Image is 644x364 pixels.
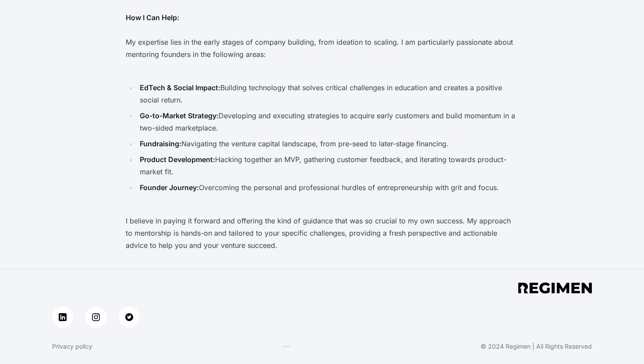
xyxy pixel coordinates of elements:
[126,36,518,60] p: My expertise lies in the early stages of company building, from ideation to scaling. I am particu...
[85,307,106,328] a: instagram
[137,153,518,178] li: Hacking together an MVP, gathering customer feedback, and iterating towards product-market fit.
[119,307,140,328] a: twitter
[126,215,518,251] p: I believe in paying it forward and offering the kind of guidance that was so crucial to my own su...
[140,83,220,92] strong: EdTech & Social Impact:
[125,313,133,321] img: twitter button
[137,110,518,134] li: Developing and executing strategies to acquire early customers and build momentum in a two-sided ...
[140,183,199,192] strong: Founder Journey:
[137,81,518,106] li: Building technology that solves critical challenges in education and creates a positive social re...
[518,283,592,293] img: app footer logo
[140,111,219,120] strong: Go-to-Market Strategy:
[52,342,92,351] a: Privacy policy
[126,13,179,22] strong: How I Can Help:
[137,138,518,150] li: Navigating the venture capital landscape, from pre-seed to later-stage financing.
[481,342,592,351] div: © 2024 Regimen | All Rights Reserved
[140,155,215,164] strong: Product Development:
[59,313,67,321] img: linkedin button
[52,307,73,328] a: linkedin
[92,313,100,321] img: instagram button
[140,139,181,148] strong: Fundraising:
[137,181,518,194] li: Overcoming the personal and professional hurdles of entrepreneurship with grit and focus.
